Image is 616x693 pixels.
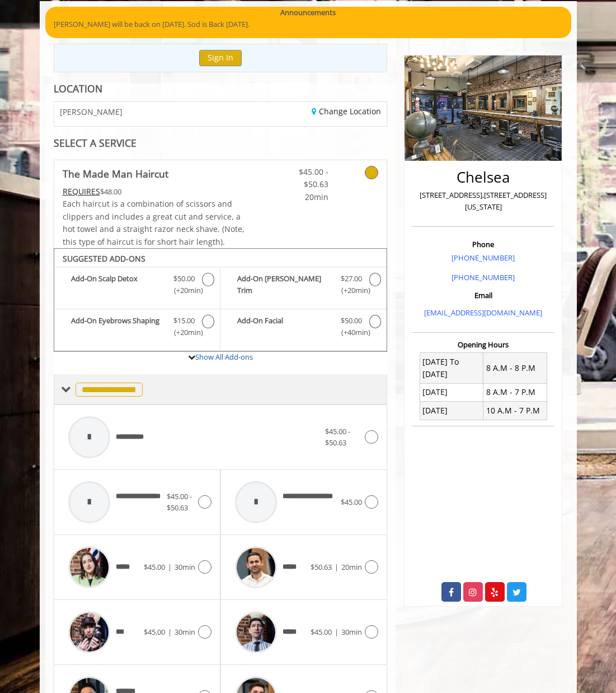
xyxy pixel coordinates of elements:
div: $48.00 [63,185,248,198]
span: $50.00 [173,273,195,285]
span: [PERSON_NAME] [60,108,123,116]
span: $45.00 - $50.63 [167,491,192,513]
b: Add-On Scalp Detox [71,273,167,296]
span: Each haircut is a combination of scissors and clippers and includes a great cut and service, a ho... [63,198,244,246]
span: $27.00 [341,273,362,285]
span: (+20min ) [338,285,363,296]
h2: Chelsea [415,169,551,185]
span: 20min [276,191,328,203]
span: $15.00 [173,315,195,327]
td: [DATE] [420,402,483,420]
span: This service needs some Advance to be paid before we block your appointment [63,186,100,197]
span: 20min [341,562,362,572]
h3: Email [415,291,551,299]
span: $50.63 [311,562,332,572]
h3: Opening Hours [412,341,554,348]
b: SUGGESTED ADD-ONS [63,253,145,264]
label: Add-On Beard Trim [226,273,381,299]
a: [EMAIL_ADDRESS][DOMAIN_NAME] [424,308,542,318]
span: | [335,562,338,572]
span: $45.00 [311,627,332,637]
a: [PHONE_NUMBER] [452,272,515,282]
b: Add-On [PERSON_NAME] Trim [237,273,333,296]
b: LOCATION [54,82,102,95]
span: $50.00 [341,315,362,327]
span: 30min [341,627,362,637]
span: $45.00 - $50.63 [276,166,328,191]
div: SELECT A SERVICE [54,138,388,148]
td: [DATE] To [DATE] [420,352,483,383]
button: Sign In [199,50,242,66]
span: 30min [175,562,195,572]
span: | [168,627,172,637]
a: Show All Add-ons [195,352,253,362]
td: [DATE] [420,383,483,401]
span: $45.00 - $50.63 [325,426,350,448]
label: Add-On Eyebrows Shaping [60,315,214,341]
span: | [168,562,172,572]
span: $45.00 [144,627,165,637]
b: Add-On Facial [237,315,333,338]
h3: Phone [415,240,551,248]
div: The Made Man Haircut Add-onS [54,248,388,352]
span: $45.00 [144,562,165,572]
b: Announcements [280,7,336,18]
span: (+20min ) [172,285,196,296]
label: Add-On Scalp Detox [60,273,214,299]
span: $45.00 [341,497,362,507]
td: 8 A.M - 8 P.M [483,352,547,383]
span: 30min [175,627,195,637]
span: (+40min ) [338,327,363,338]
span: (+20min ) [172,327,196,338]
b: The Made Man Haircut [63,166,168,182]
b: Add-On Eyebrows Shaping [71,315,167,338]
p: [STREET_ADDRESS],[STREET_ADDRESS][US_STATE] [415,189,551,213]
span: | [335,627,338,637]
a: [PHONE_NUMBER] [452,253,515,263]
p: [PERSON_NAME] will be back on [DATE]. Sod is Back [DATE]. [54,18,563,30]
td: 8 A.M - 7 P.M [483,383,547,401]
label: Add-On Facial [226,315,381,341]
td: 10 A.M - 7 P.M [483,402,547,420]
a: Change Location [312,106,381,117]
